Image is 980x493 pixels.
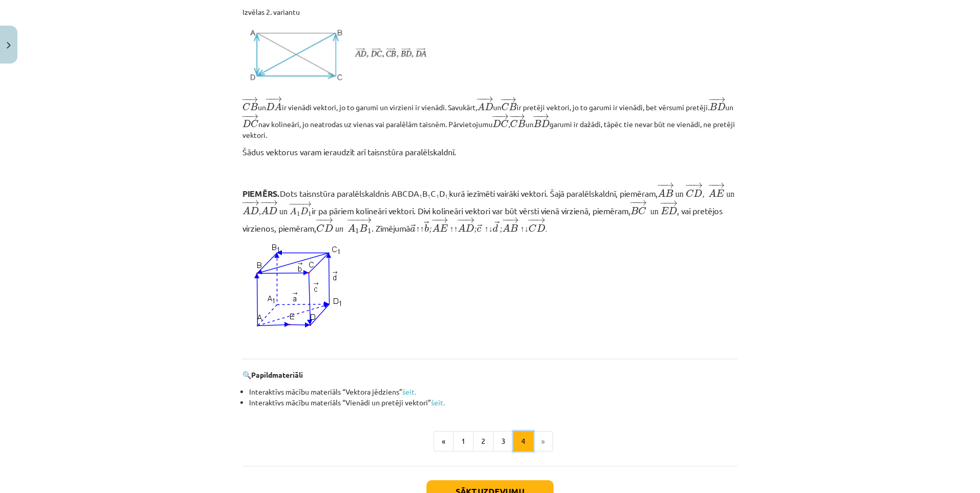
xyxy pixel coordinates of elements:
[244,97,246,102] span: −
[464,217,475,223] span: →
[279,207,288,216] : un
[513,431,534,451] button: 4
[533,114,540,119] span: −
[242,103,250,111] span: C
[501,103,509,111] span: C
[434,431,454,451] button: «
[708,97,716,102] span: −
[274,102,282,110] span: A
[402,387,416,396] a: šeit.
[269,207,277,215] span: D
[300,208,308,215] span: D
[477,227,481,232] span: c
[535,217,545,223] span: →
[265,96,273,102] span: −
[512,114,513,119] span: −
[242,207,250,215] span: A
[484,224,493,233] : ↑↓
[717,103,725,110] span: D
[302,201,312,207] span: →
[510,120,518,128] span: C
[509,103,517,110] span: B
[424,224,429,232] span: b
[499,114,509,119] span: →
[434,217,436,223] span: −
[716,190,724,197] span: E
[248,97,258,102] span: →
[297,211,300,216] span: 1
[242,7,738,17] p: Izvēlas 2. variantu
[505,217,506,223] span: −
[637,200,647,206] span: →
[629,200,638,206] span: −
[308,211,311,216] span: 1
[493,431,514,451] button: 3
[726,190,734,198] : un
[361,217,372,223] span: →
[367,228,371,234] span: 1
[660,200,668,207] span: −
[432,224,440,232] span: A
[431,217,439,223] span: −
[453,431,474,451] button: 1
[539,114,549,119] span: →
[508,217,519,223] span: →
[450,224,458,233] : ↑↑
[440,224,448,232] span: E
[7,42,11,49] img: icon-close-lesson-0947bae3869378f0d4975bcd49f059093ad1ed9edebbc8119c70593378902aed.svg
[702,190,704,198] : ,
[416,224,424,233] : ↑↑
[661,207,669,215] span: E
[242,120,251,127] span: D
[502,217,510,223] span: −
[290,208,297,215] span: A
[474,224,477,233] : ;
[510,224,518,232] span: B
[708,182,716,189] span: −
[477,102,485,110] span: A
[316,224,324,232] span: C
[312,206,630,216] span: ir pa pāriem kolineāri vektori. Divi kolineāri vektori var būt vērsti vienā virzienā, piemēram,
[245,114,247,119] span: −
[668,207,677,215] span: D
[242,188,280,199] span: PIEMĒRS.
[293,201,302,207] span: −−
[323,217,333,223] span: →
[501,120,508,128] span: C
[495,221,500,229] span: →
[269,96,270,102] span: −
[249,397,738,408] li: Interaktīvs mācību materiāls “Vienādi un pretēji vektori”
[650,207,659,216] : un
[676,190,684,198] : un
[249,200,259,206] span: →
[438,217,448,223] span: →
[457,217,465,223] span: −
[536,114,538,119] span: −
[260,200,268,206] span: −
[657,182,665,189] span: −
[359,224,367,232] span: B
[242,369,738,380] p: 🔍
[502,224,510,232] span: A
[692,182,703,189] span: →
[249,386,738,397] li: Interaktīvs mācību materiāls “Vektora jēdziens”
[335,224,343,233] : un
[485,103,493,110] span: D
[242,96,738,140] p: un ir vienādi vektori, jo to garumi un virzieni ir vienādi. Savukārt, un ir pretēji vektori, jo t...
[461,217,463,223] span: −
[268,200,278,206] span: →
[531,217,533,223] span: −
[541,120,549,127] span: D
[266,103,274,110] span: D
[663,200,665,207] span: −
[352,217,361,223] span: −−
[242,147,456,157] span: Šādus vektorus varam ieraudzīt arī taisnstūra paralēlskaldnī.
[429,224,432,233] : ;
[688,182,690,189] span: −
[711,182,712,189] span: −
[346,217,355,223] span: −
[483,96,494,102] span: →
[545,225,547,233] span: .
[264,200,266,206] span: −
[493,120,501,127] span: D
